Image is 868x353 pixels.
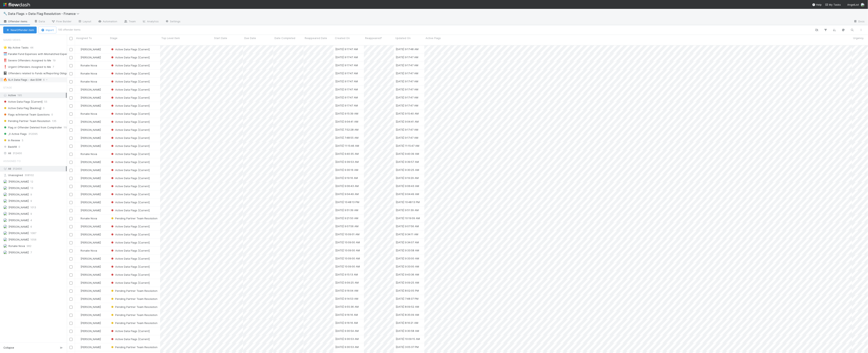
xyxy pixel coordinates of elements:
[77,96,80,99] img: avatar_d7f67417-030a-43ce-a3ce-a315a3ccfd08.png
[81,80,97,83] span: Ronalie Nova
[825,3,841,7] a: My Tasks
[396,305,419,309] div: [DATE] 8:09:52 AM
[110,168,150,172] span: Active Data Flags [Current]
[77,192,101,196] div: [PERSON_NAME]
[77,64,80,67] img: avatar_0d9988fd-9a15-4cc7-ad96-88feab9e0fa9.png
[396,192,419,196] div: [DATE] 9:04:49 AM
[69,153,73,156] input: Toggle Row Selected
[3,192,7,196] img: avatar_c7c7de23-09de-42ad-8e02-7981c37ee075.png
[69,72,73,75] input: Toggle Row Selected
[121,19,139,25] a: Team
[396,128,418,132] div: [DATE] 9:17:47 AM
[335,232,359,236] div: [DATE] 10:09:01 AM
[81,112,97,115] span: Ronalie Nova
[110,281,150,284] span: Active Data Flags [Current]
[77,217,80,220] img: avatar_0d9988fd-9a15-4cc7-ad96-88feab9e0fa9.png
[69,249,73,252] input: Toggle Row Selected
[110,71,150,75] div: Active Data Flags [Current]
[110,273,150,277] div: Active Data Flags [Current]
[77,265,101,269] div: [PERSON_NAME]
[335,297,358,301] div: [DATE] 9:14:53 AM
[77,257,101,261] div: [PERSON_NAME]
[110,96,150,100] div: Active Data Flags [Current]
[69,56,73,59] input: Toggle Row Selected
[335,216,358,220] div: [DATE] 9:21:50 AM
[81,152,97,156] span: Ronalie Nova
[81,185,101,188] span: [PERSON_NAME]
[396,103,418,107] div: [DATE] 9:17:47 AM
[396,120,419,124] div: [DATE] 9:04:41 AM
[335,136,358,140] div: [DATE] 7:48:55 AM
[69,64,73,67] input: Toggle Row Selected
[110,120,150,124] div: Active Data Flags [Current]
[396,184,419,188] div: [DATE] 9:06:43 AM
[69,113,73,116] input: Toggle Row Selected
[110,104,150,108] div: Active Data Flags [Current]
[81,120,101,123] span: [PERSON_NAME]
[77,79,97,84] div: Ronalie Nova
[396,95,418,99] div: [DATE] 9:17:47 AM
[396,256,419,260] div: [DATE] 9:33:00 AM
[335,63,358,67] div: [DATE] 9:17:47 AM
[69,145,73,148] input: Toggle Row Selected
[335,47,358,51] div: [DATE] 9:17:47 AM
[69,88,73,91] input: Toggle Row Selected
[48,19,75,25] a: Flow Builder
[110,241,150,244] span: Active Data Flags [Current]
[110,217,157,220] span: Pending Partner Team Resolution
[3,250,7,254] img: avatar_8d06466b-a936-4205-8f52-b0cc03e2a179.png
[77,313,80,317] img: avatar_b6a6ccf4-6160-40f7-90da-56c3221167ae.png
[69,257,73,260] input: Toggle Row Selected
[81,128,101,131] span: [PERSON_NAME]
[335,168,358,172] div: [DATE] 9:30:16 AM
[110,185,150,188] span: Active Data Flags [Current]
[110,176,150,180] div: Active Data Flags [Current]
[69,282,73,285] input: Toggle Row Selected
[396,79,418,83] div: [DATE] 9:17:47 AM
[396,240,419,244] div: [DATE] 9:34:07 AM
[81,265,101,268] span: [PERSON_NAME]
[77,168,80,172] img: avatar_487f705b-1efa-4920-8de6-14528bcda38c.png
[396,152,419,156] div: [DATE] 9:40:39 AM
[81,56,101,59] span: [PERSON_NAME]
[110,313,157,317] div: Pending Partner Team Resolution
[335,160,359,164] div: [DATE] 9:39:53 AM
[77,240,101,245] div: [PERSON_NAME]
[77,104,80,107] img: avatar_d7f67417-030a-43ce-a3ce-a315a3ccfd08.png
[110,289,157,292] span: Pending Partner Team Resolution
[110,281,150,285] div: Active Data Flags [Current]
[81,297,101,300] span: [PERSON_NAME]
[77,257,80,260] img: avatar_b6a6ccf4-6160-40f7-90da-56c3221167ae.png
[77,63,97,67] div: Ronalie Nova
[335,281,359,285] div: [DATE] 9:09:25 AM
[3,205,7,209] img: avatar_d7f67417-030a-43ce-a3ce-a315a3ccfd08.png
[110,289,157,293] div: Pending Partner Team Resolution
[3,186,7,190] img: avatar_fee1282a-8af6-4c79-b7c7-bf2cfad99775.png
[110,184,150,188] div: Active Data Flags [Current]
[77,144,101,148] div: [PERSON_NAME]
[396,200,420,204] div: [DATE] 10:48:13 PM
[335,264,360,268] div: [DATE] 10:09:00 AM
[69,104,73,107] input: Toggle Row Selected
[110,128,150,131] span: Active Data Flags [Current]
[110,96,150,99] span: Active Data Flags [Current]
[825,3,841,6] span: My Tasks
[69,121,73,124] input: Toggle Row Selected
[77,289,101,293] div: [PERSON_NAME]
[110,209,150,212] span: Active Data Flags [Current]
[81,225,101,228] span: [PERSON_NAME]
[81,209,101,212] span: [PERSON_NAME]
[69,274,73,277] input: Toggle Row Selected
[77,297,80,300] img: avatar_d7f67417-030a-43ce-a3ce-a315a3ccfd08.png
[77,96,101,100] div: [PERSON_NAME]
[77,305,101,309] div: [PERSON_NAME]
[77,72,80,75] img: avatar_0d9988fd-9a15-4cc7-ad96-88feab9e0fa9.png
[81,48,101,51] span: [PERSON_NAME]
[81,72,97,75] span: Ronalie Nova
[81,289,101,292] span: [PERSON_NAME]
[335,248,360,252] div: [DATE] 10:09:00 AM
[77,289,80,292] img: avatar_d7f67417-030a-43ce-a3ce-a315a3ccfd08.png
[77,249,97,253] div: Ronalie Nova
[81,249,97,252] span: Ronalie Nova
[69,185,73,188] input: Toggle Row Selected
